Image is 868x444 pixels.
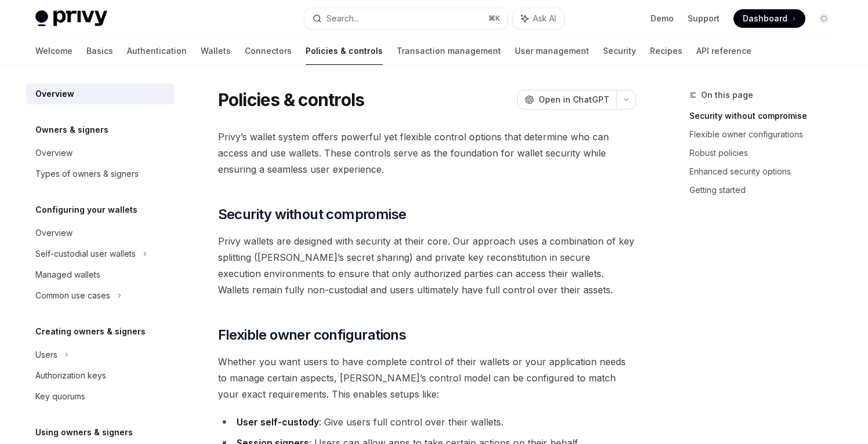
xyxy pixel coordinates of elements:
[515,37,589,65] a: User management
[86,37,113,65] a: Basics
[326,12,359,26] div: Search...
[651,13,674,24] a: Demo
[513,8,564,29] button: Ask AI
[733,9,805,28] a: Dashboard
[35,146,72,160] div: Overview
[35,203,137,217] h5: Configuring your wallets
[35,37,72,65] a: Welcome
[35,268,100,282] div: Managed wallets
[218,326,406,344] span: Flexible owner configurations
[26,264,175,285] a: Managed wallets
[743,13,787,24] span: Dashboard
[218,89,365,110] h1: Policies & controls
[127,37,187,65] a: Authentication
[304,8,507,29] button: Search...⌘K
[696,37,751,65] a: API reference
[650,37,682,65] a: Recipes
[218,233,636,298] span: Privy wallets are designed with security at their core. Our approach uses a combination of key sp...
[26,83,175,104] a: Overview
[26,143,175,163] a: Overview
[35,10,107,27] img: light logo
[35,325,146,339] h5: Creating owners & signers
[689,125,842,144] a: Flexible owner configurations
[35,167,139,181] div: Types of owners & signers
[306,37,383,65] a: Policies & controls
[815,9,833,28] button: Toggle dark mode
[201,37,231,65] a: Wallets
[35,226,72,240] div: Overview
[603,37,636,65] a: Security
[237,416,319,428] strong: User self-custody
[218,414,636,430] li: : Give users full control over their wallets.
[218,205,406,224] span: Security without compromise
[539,94,609,105] span: Open in ChatGPT
[35,123,108,137] h5: Owners & signers
[689,107,842,125] a: Security without compromise
[35,247,136,261] div: Self-custodial user wallets
[35,390,85,403] div: Key quorums
[688,13,720,24] a: Support
[218,129,636,177] span: Privy’s wallet system offers powerful yet flexible control options that determine who can access ...
[245,37,292,65] a: Connectors
[397,37,501,65] a: Transaction management
[35,425,133,439] h5: Using owners & signers
[218,354,636,402] span: Whether you want users to have complete control of their wallets or your application needs to man...
[35,348,57,362] div: Users
[517,90,616,110] button: Open in ChatGPT
[26,365,175,386] a: Authorization keys
[533,13,556,24] span: Ask AI
[35,369,106,383] div: Authorization keys
[26,386,175,407] a: Key quorums
[26,163,175,184] a: Types of owners & signers
[488,14,500,23] span: ⌘ K
[689,162,842,181] a: Enhanced security options
[689,144,842,162] a: Robust policies
[701,88,753,102] span: On this page
[35,87,74,101] div: Overview
[35,289,110,303] div: Common use cases
[689,181,842,199] a: Getting started
[26,223,175,243] a: Overview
